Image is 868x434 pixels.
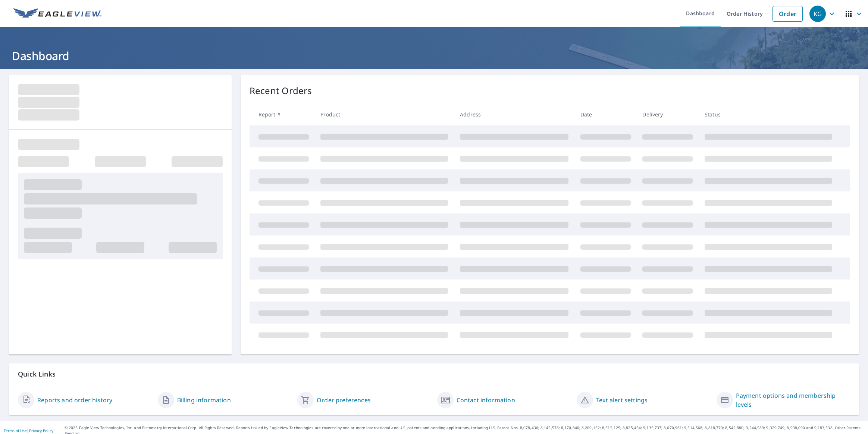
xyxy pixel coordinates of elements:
a: Order preferences [317,396,371,405]
th: Address [454,103,574,125]
h1: Dashboard [9,48,859,63]
a: Text alert settings [596,396,648,405]
a: Payment options and membership levels [736,391,850,409]
th: Product [314,103,454,125]
a: Terms of Use [4,428,27,433]
th: Report # [250,103,315,125]
th: Status [699,103,838,125]
a: Reports and order history [37,396,112,405]
th: Date [574,103,637,125]
p: Recent Orders [250,84,312,97]
img: EV Logo [13,8,101,19]
div: KG [809,6,826,22]
th: Delivery [636,103,699,125]
a: Order [773,6,803,22]
a: Privacy Policy [29,428,53,433]
p: | [4,428,53,433]
a: Contact information [457,396,515,405]
a: Billing information [177,396,231,405]
p: Quick Links [18,369,850,379]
